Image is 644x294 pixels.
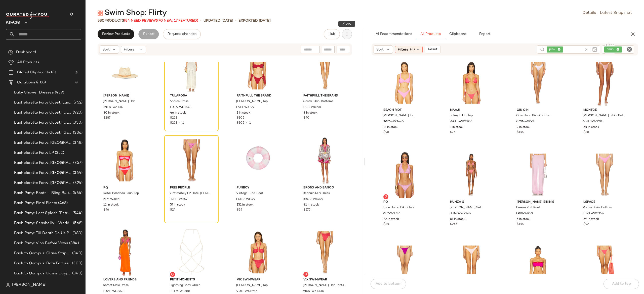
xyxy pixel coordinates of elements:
[516,120,534,124] span: CCIN-WX93
[324,29,340,39] button: Hub
[35,80,46,85] span: (488)
[446,151,497,198] img: HUNG-WX266_V1.jpg
[177,121,182,125] span: •
[72,170,83,176] span: (364)
[516,114,551,118] span: Gala Hoop Bikini Bottom
[124,47,134,52] span: Filters
[517,108,559,113] span: CIN CIN
[410,47,415,52] span: (4)
[583,108,626,113] span: Montce
[170,208,176,212] span: $24
[98,11,103,16] img: svg%3e
[513,151,563,198] img: FRBI-WP53_V1.jpg
[50,70,56,75] span: (4)
[383,120,404,124] span: BRIO-WX1465
[375,32,412,36] span: AI Recommendations
[549,47,557,52] span: pink
[579,243,630,290] img: MAAJ-WX1204_V1.jpg
[303,283,346,288] span: [PERSON_NAME] Hot Pants Brazilian Bikini Bottoms
[103,203,119,207] span: 12 in stock
[98,18,198,23] div: Products
[14,140,72,146] span: Bachelorette Party: [GEOGRAPHIC_DATA]
[170,111,186,115] span: 46 in stock
[14,220,72,226] span: Bach Party: Seashells + Wedding Bells
[14,90,54,95] span: Baby Shower Dresses
[6,283,10,287] img: svg%3e
[583,125,599,130] span: 64 in stock
[68,240,79,246] span: (384)
[303,116,309,120] span: $90
[303,111,317,115] span: 8 in stock
[170,186,213,190] span: Free People
[583,206,612,210] span: Rocky Bikini Bottom
[14,230,71,236] span: Bach Party: Till Death Do Us Party
[71,230,83,236] span: (380)
[379,151,430,198] img: PILY-WX746_V1.jpg
[200,18,202,24] span: •
[303,191,330,196] span: Bedouin Mini Dress
[517,200,559,205] span: [PERSON_NAME] Bikinis
[237,121,244,125] span: $105
[166,137,217,184] img: FREE-WI747_V1.jpg
[6,12,49,19] img: cfy_white_logo.C9jOOHJF.svg
[57,200,68,206] span: (468)
[383,217,399,222] span: 22 in stock
[103,283,129,288] span: Sorbet Maxi Dress
[12,282,47,288] span: [PERSON_NAME]
[303,94,346,98] span: FAITHFULL THE BRAND
[103,208,109,212] span: $96
[14,271,71,276] span: Back to Campus: Game Day/Tailgates
[204,18,233,23] p: updated [DATE]
[17,60,39,65] span: All Products
[450,114,473,118] span: Balmy Bikini Top
[384,195,387,198] img: svg%3e
[14,251,71,256] span: Back to Campus: Class Staples
[72,130,83,136] span: (336)
[71,210,83,216] span: (544)
[72,190,83,196] span: (464)
[450,222,457,227] span: $255
[14,170,72,176] span: Bachelorette Party: [GEOGRAPHIC_DATA]
[299,229,350,276] img: VIXS-WX1300_V1.jpg
[14,110,72,116] span: Bachelorette Party Guest: [GEOGRAPHIC_DATA]
[583,217,599,222] span: 69 in stock
[103,191,139,196] span: Detail Bandeau Bikini Top
[170,197,187,202] span: FREE-WI747
[303,105,321,110] span: FAIB-WX198
[516,212,533,216] span: FRBI-WP53
[102,47,110,52] span: Sort
[14,261,71,266] span: Back to Campus: Date Parties & Semi Formals
[170,121,177,125] span: $228
[304,273,307,276] img: svg%3e
[182,121,184,125] span: 1
[235,18,236,24] span: •
[170,278,213,282] span: petit moments
[420,32,441,36] span: All Products
[583,120,603,124] span: MNTS-WX293
[103,111,119,115] span: 30 in stock
[170,94,213,98] span: Tularosa
[157,19,198,23] span: (70 New, 17 Featured)
[450,200,493,205] span: Hunza G
[236,191,263,196] span: Vintage Tube Float
[583,212,604,216] span: LSPA-WX2156
[600,10,632,16] a: Latest Snapshot
[446,243,497,290] img: DVWS-WX345_V1.jpg
[479,32,491,36] span: Report
[299,137,350,184] img: BROR-WD627_V1.jpg
[170,283,200,288] span: Lightning Body Chain
[450,125,464,130] span: 1 in stock
[103,94,146,98] span: [PERSON_NAME]
[450,120,472,124] span: MAAJ-WX1206
[517,125,531,130] span: 2 in stock
[54,90,64,95] span: (439)
[103,186,146,190] span: PQ
[102,32,130,36] span: Review Products
[579,151,630,198] img: LSPA-WX2156_V1.jpg
[16,50,36,55] span: Dashboard
[244,121,249,125] span: •
[71,271,83,276] span: (340)
[14,210,71,216] span: Bach Party: Last Splash (Retro [GEOGRAPHIC_DATA])
[170,99,188,104] span: Andros Dress
[303,99,333,104] span: Costa Bikini Bottoms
